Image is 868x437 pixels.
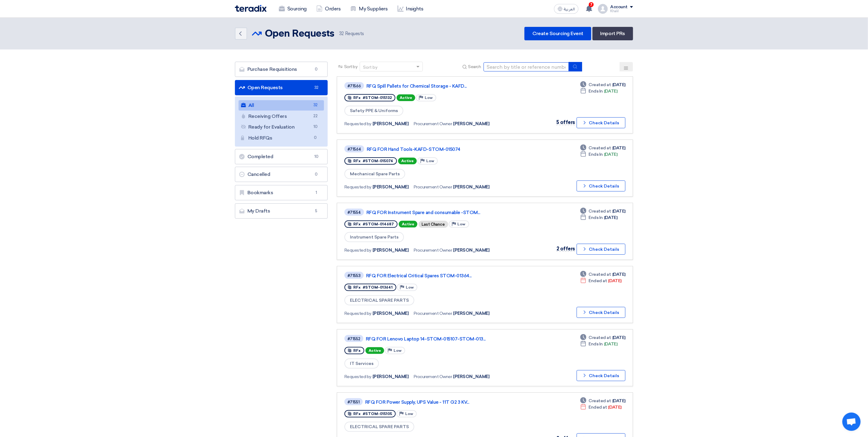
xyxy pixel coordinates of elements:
[344,64,358,70] span: Sort by
[589,145,611,151] span: Created at
[373,373,409,380] span: [PERSON_NAME]
[580,404,621,410] div: [DATE]
[312,135,319,141] span: 0
[344,169,405,179] span: Mechanical Spare Parts
[366,83,519,89] a: RFQ Spill Pallets for Chemical Storage - KAFD...
[353,285,361,290] span: RFx
[235,80,328,95] a: Open Requests32
[577,244,625,255] button: Check Details
[344,106,403,116] span: Safety PPE & Uniforms
[313,154,320,160] span: 10
[235,149,328,164] a: Completed10
[397,94,415,101] span: Active
[580,278,621,284] div: [DATE]
[556,119,575,125] span: 5 offers
[393,2,428,16] a: Insights
[580,214,618,221] div: [DATE]
[313,208,320,214] span: 5
[235,5,267,12] img: Teradix logo
[239,111,324,122] a: Receiving Offers
[373,184,409,190] span: [PERSON_NAME]
[235,203,328,219] a: My Drafts5
[363,285,393,290] span: #STOM-013641
[610,9,633,13] div: Khalil
[577,117,625,128] button: Check Details
[589,271,611,278] span: Created at
[589,404,607,410] span: Ended at
[312,124,319,130] span: 10
[589,214,603,221] span: Ends In
[453,184,490,190] span: [PERSON_NAME]
[366,336,518,342] a: RFQ FOR Lenovo Laptop 14-STOM-015107-STOM-013...
[589,82,611,88] span: Created at
[265,28,334,40] h2: Open Requests
[453,121,490,127] span: [PERSON_NAME]
[842,413,861,431] div: Open chat
[414,310,452,317] span: Procurement Owner
[344,422,414,432] span: ELECTRICAL SPARE PARTS
[556,246,575,252] span: 2 offers
[312,102,319,108] span: 32
[312,113,319,119] span: 22
[344,121,371,127] span: Requested by
[313,190,320,196] span: 1
[363,159,393,163] span: #STOM-015074
[344,373,371,380] span: Requested by
[589,398,611,404] span: Created at
[235,185,328,200] a: Bookmarks1
[453,310,490,317] span: [PERSON_NAME]
[589,88,603,94] span: Ends In
[589,334,611,341] span: Created at
[419,221,448,228] div: Last Chance
[580,334,625,341] div: [DATE]
[554,4,578,14] button: العربية
[406,285,414,290] span: Low
[426,159,434,163] span: Low
[580,208,625,214] div: [DATE]
[353,222,361,226] span: RFx
[239,100,324,111] a: All
[394,348,402,353] span: Low
[589,2,594,7] span: 7
[580,341,618,347] div: [DATE]
[425,96,433,100] span: Low
[577,180,625,191] button: Check Details
[313,66,320,72] span: 0
[348,274,361,278] div: #71553
[363,96,392,100] span: #STOM-015132
[610,5,628,10] div: Account
[373,310,409,317] span: [PERSON_NAME]
[367,147,519,152] a: RFQ FOR Hand Tools-KAFD-STOM-015074
[239,133,324,143] a: Hold RFQs
[344,310,371,317] span: Requested by
[589,208,611,214] span: Created at
[580,82,625,88] div: [DATE]
[589,278,607,284] span: Ended at
[239,122,324,132] a: Ready for Evaluation
[589,151,603,158] span: Ends In
[373,247,409,253] span: [PERSON_NAME]
[344,247,371,253] span: Requested by
[468,64,481,70] span: Search
[366,273,519,279] a: RFQ FOR Electrical Critical Spares STOM-01364...
[580,151,618,158] div: [DATE]
[453,373,490,380] span: [PERSON_NAME]
[414,121,452,127] span: Procurement Owner
[344,295,414,305] span: ELECTRICAL SPARE PARTS
[353,159,361,163] span: RFx
[348,84,361,88] div: #71566
[363,64,377,71] div: Sort by
[353,96,361,100] span: RFx
[414,184,452,190] span: Procurement Owner
[458,222,466,226] span: Low
[580,145,625,151] div: [DATE]
[365,399,518,405] a: RFQ FOR Power Supply, UPS Value - 11T G2 3 KV...
[398,158,417,164] span: Active
[366,210,519,215] a: RFQ FOR Instrument Spare and consumable -STOM...
[414,247,452,253] span: Procurement Owner
[592,27,633,40] a: Import PRs
[313,85,320,91] span: 32
[564,7,575,11] span: العربية
[344,184,371,190] span: Requested by
[353,348,361,353] span: RFx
